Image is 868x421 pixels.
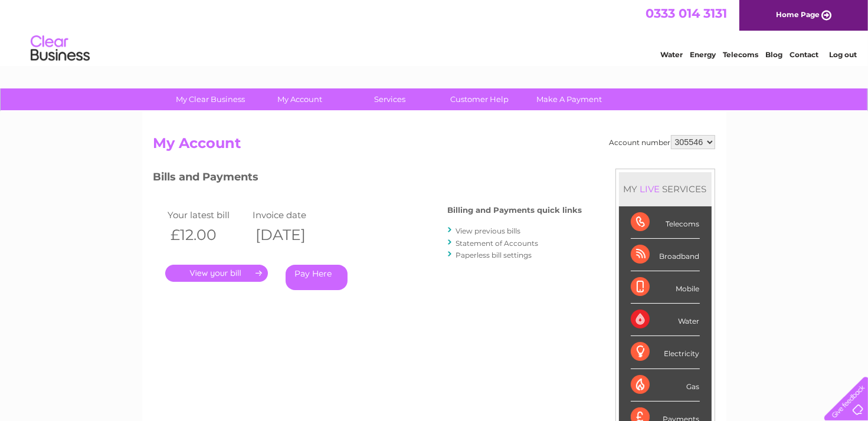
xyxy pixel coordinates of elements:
a: Blog [765,50,782,59]
div: Account number [610,135,715,149]
a: My Account [251,88,349,110]
th: £12.00 [165,223,250,247]
a: Services [341,88,438,110]
a: View previous bills [456,226,521,235]
a: Log out [829,50,857,59]
h2: My Account [153,135,715,157]
a: . [165,265,268,282]
a: Statement of Accounts [456,239,539,248]
div: Clear Business is a trading name of Verastar Limited (registered in [GEOGRAPHIC_DATA] No. 3667643... [156,6,713,57]
a: Energy [690,50,716,59]
div: LIVE [638,183,663,195]
th: [DATE] [250,223,335,247]
a: Pay Here [286,265,348,290]
div: Gas [631,369,700,402]
h3: Bills and Payments [153,169,582,189]
td: Invoice date [250,207,335,223]
a: Water [660,50,683,59]
div: Water [631,304,700,336]
div: MY SERVICES [619,172,712,206]
h4: Billing and Payments quick links [448,206,582,215]
a: Telecoms [723,50,758,59]
a: My Clear Business [162,88,259,110]
a: Make A Payment [520,88,618,110]
a: Contact [790,50,818,59]
img: logo.png [30,31,90,67]
div: Broadband [631,239,700,271]
a: Paperless bill settings [456,251,532,259]
td: Your latest bill [165,207,250,223]
div: Mobile [631,271,700,304]
a: Customer Help [431,88,528,110]
div: Electricity [631,336,700,369]
div: Telecoms [631,206,700,239]
a: 0333 014 3131 [646,6,727,21]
